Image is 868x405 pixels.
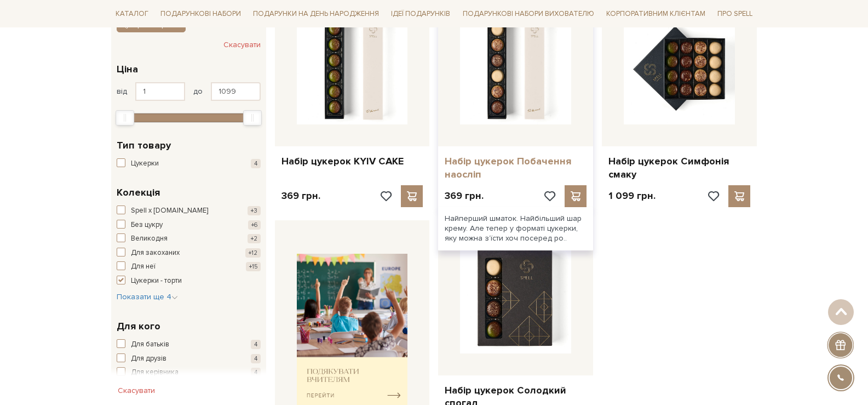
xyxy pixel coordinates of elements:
span: +12 [245,248,261,258]
button: Скасувати [111,382,162,400]
span: Для керівника [131,367,179,378]
span: Без цукру [131,220,163,231]
a: Подарункові набори вихователю [458,4,599,23]
button: Цукерки - торти [117,276,261,287]
span: від [117,87,127,96]
span: Показати ще 4 [117,292,178,301]
span: Для друзів [131,353,166,364]
a: Набір цукерок Симфонія смаку [608,155,750,181]
a: Подарунки на День народження [249,5,383,22]
button: Для друзів 4 [117,353,261,364]
div: Найперший шматок. Найбільший шар крему. Але тепер у форматі цукерки, яку можна з’їсти хоч посеред... [438,207,593,250]
span: +2 [248,234,261,243]
input: Ціна [135,82,185,101]
button: Spell x [DOMAIN_NAME] +3 [117,206,261,216]
span: Для неї [131,261,156,272]
input: Ціна [211,82,261,101]
a: Набір цукерок Побачення наосліп [445,155,587,181]
button: Для неї +15 [117,261,261,272]
span: Великодня [131,233,168,244]
button: Для закоханих +12 [117,248,261,259]
span: Цукерки [131,158,159,169]
a: Подарункові набори [156,5,245,22]
div: Min [116,110,134,126]
span: Для закоханих [131,248,180,259]
span: +6 [248,220,261,230]
span: Тип товару [117,138,171,153]
a: Про Spell [713,5,757,22]
span: Для кого [117,319,160,334]
a: Набір цукерок KYIV CAKE [281,155,423,168]
span: Spell x [DOMAIN_NAME] [131,206,208,216]
a: Корпоративним клієнтам [602,4,710,23]
button: Скасувати [223,36,261,54]
span: 4 [251,159,261,168]
button: Цукерки 4 [117,158,261,169]
a: Каталог [111,5,153,22]
div: Max [243,110,262,126]
button: Для керівника 4 [117,367,261,378]
p: 1 099 грн. [608,190,656,202]
span: 4 [251,340,261,349]
button: Великодня +2 [117,233,261,244]
span: Цукерки - торти [131,276,182,287]
span: Для батьків [131,339,169,350]
p: 369 грн. [445,190,484,202]
span: +3 [248,206,261,215]
span: 4 [251,354,261,363]
p: 369 грн. [281,190,320,202]
button: Для батьків 4 [117,339,261,350]
button: Показати ще 4 [117,292,178,303]
span: до [193,87,203,96]
span: 4 [251,368,261,377]
span: Ціна [117,62,138,77]
span: +15 [246,262,261,271]
button: Без цукру +6 [117,220,261,231]
span: Колекція [117,185,160,200]
a: Ідеї подарунків [387,5,455,22]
